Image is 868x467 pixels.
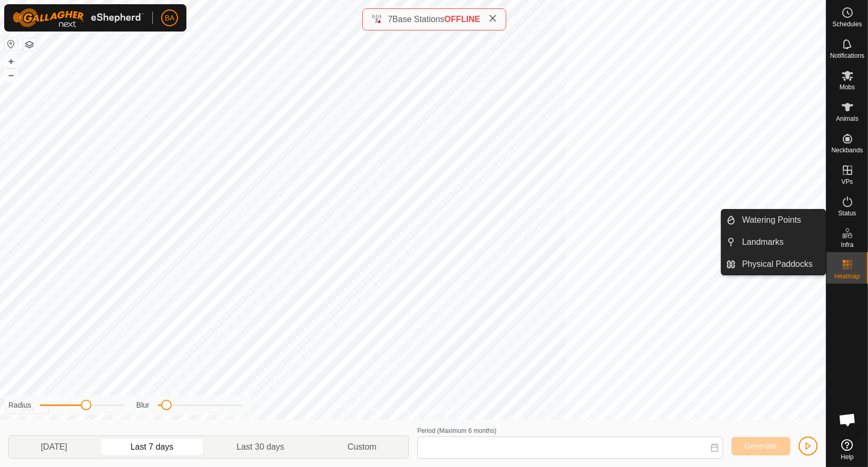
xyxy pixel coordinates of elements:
[23,38,36,51] button: Map Layers
[745,442,777,450] span: Generate
[736,210,825,231] a: Watering Points
[831,147,863,153] span: Neckbands
[388,15,392,24] span: 7
[423,406,454,416] a: Contact Us
[5,38,17,50] button: Reset Map
[13,8,144,27] img: Gallagher Logo
[371,406,411,416] a: Privacy Policy
[834,273,860,279] span: Heatmap
[838,210,856,216] span: Status
[841,242,853,248] span: Infra
[444,15,480,24] span: OFFLINE
[836,116,859,122] span: Animals
[8,400,32,411] label: Radius
[742,214,801,226] span: Watering Points
[736,254,825,275] a: Physical Paddocks
[830,53,864,59] span: Notifications
[832,404,863,435] div: Open chat
[5,69,17,81] button: –
[392,15,444,24] span: Base Stations
[417,427,497,434] label: Period (Maximum 6 months)
[721,254,825,275] li: Physical Paddocks
[721,232,825,253] li: Landmarks
[840,84,855,90] span: Mobs
[721,210,825,231] li: Watering Points
[841,179,853,185] span: VPs
[130,441,173,453] span: Last 7 days
[832,21,862,27] span: Schedules
[5,55,17,68] button: +
[742,236,783,248] span: Landmarks
[41,441,67,453] span: [DATE]
[137,400,150,411] label: Blur
[348,441,377,453] span: Custom
[237,441,285,453] span: Last 30 days
[736,232,825,253] a: Landmarks
[841,454,854,460] span: Help
[165,13,175,24] span: BA
[827,435,868,464] a: Help
[731,437,790,455] button: Generate
[742,258,812,271] span: Physical Paddocks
